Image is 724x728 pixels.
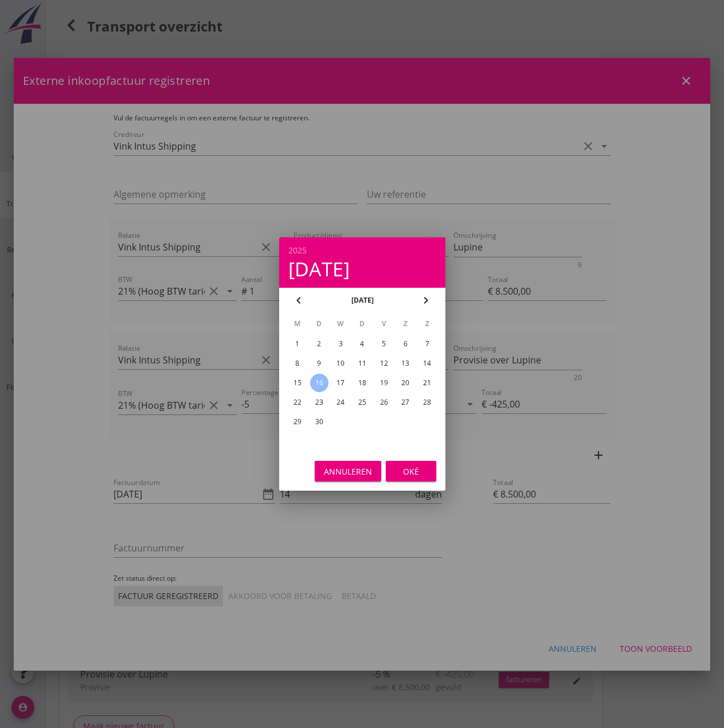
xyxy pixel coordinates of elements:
i: chevron_right [419,293,433,307]
button: 30 [310,413,328,431]
div: Oké [395,465,427,477]
button: 5 [374,335,393,353]
button: Annuleren [315,461,381,482]
button: 29 [288,413,306,431]
th: D [308,314,329,334]
th: V [373,314,394,334]
i: chevron_left [292,293,306,307]
button: 24 [331,393,350,412]
button: 11 [353,354,371,373]
button: 7 [418,335,436,353]
button: [DATE] [347,292,377,309]
th: Z [417,314,437,334]
button: 4 [353,335,371,353]
button: 17 [331,374,350,392]
button: 12 [374,354,393,373]
button: 6 [396,335,414,353]
th: M [287,314,308,334]
button: 9 [310,354,328,373]
div: Annuleren [324,465,372,477]
button: 8 [288,354,306,373]
div: 2025 [288,246,436,255]
button: 3 [331,335,350,353]
button: 15 [288,374,306,392]
div: [DATE] [288,259,436,279]
button: 18 [353,374,371,392]
button: 22 [288,393,306,412]
button: 26 [374,393,393,412]
button: 23 [310,393,328,412]
button: 16 [310,374,328,392]
th: W [330,314,351,334]
button: Oké [386,461,436,482]
th: D [352,314,373,334]
button: 2 [310,335,328,353]
button: 19 [374,374,393,392]
button: 20 [396,374,414,392]
button: 14 [418,354,436,373]
button: 13 [396,354,414,373]
button: 21 [418,374,436,392]
button: 27 [396,393,414,412]
button: 25 [353,393,371,412]
th: Z [395,314,416,334]
button: 1 [288,335,306,353]
button: 28 [418,393,436,412]
button: 10 [331,354,350,373]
